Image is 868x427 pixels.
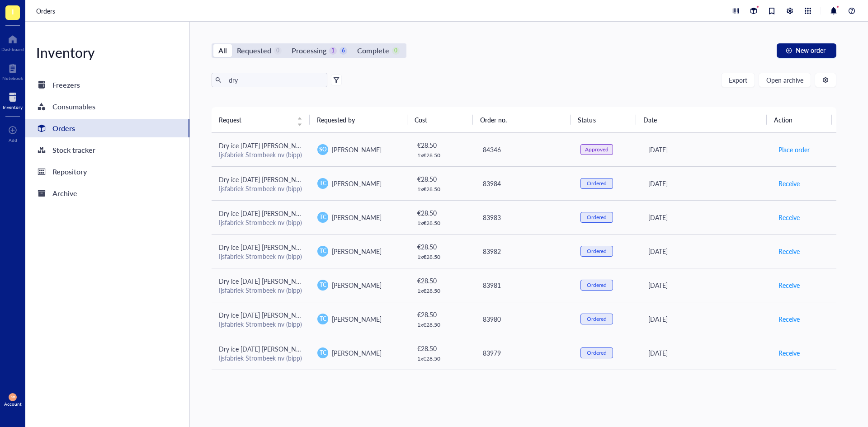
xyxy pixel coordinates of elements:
[417,355,468,362] div: 1 x € 28.50
[778,280,800,290] span: Receive
[52,165,87,178] div: Repository
[648,145,764,155] div: [DATE]
[25,184,189,202] a: Archive
[648,246,764,256] div: [DATE]
[392,47,400,55] div: 0
[225,73,324,87] input: Find orders in table
[648,314,764,324] div: [DATE]
[219,184,303,192] div: Ijsfabriek Strombeek nv (bipp)
[417,321,468,328] div: 1 x € 28.50
[778,278,800,292] button: Receive
[483,145,566,155] div: 84346
[1,32,24,52] a: Dashboard
[310,107,408,132] th: Requested by
[473,107,571,132] th: Order no.
[332,247,382,256] span: [PERSON_NAME]
[10,395,15,399] span: MD
[320,281,326,289] span: TC
[9,137,17,143] div: Add
[475,200,573,234] td: 83983
[25,76,189,94] a: Freezers
[320,315,326,323] span: TC
[219,320,303,328] div: Ijsfabriek Strombeek nv (bipp)
[648,212,764,222] div: [DATE]
[587,315,607,323] div: Ordered
[407,107,472,132] th: Cost
[212,107,310,132] th: Request
[417,242,468,252] div: € 28.50
[778,348,800,358] span: Receive
[475,268,573,302] td: 83981
[332,281,382,290] span: [PERSON_NAME]
[778,314,800,324] span: Receive
[219,354,303,362] div: Ijsfabriek Strombeek nv (bipp)
[483,178,566,188] div: 83984
[52,100,95,113] div: Consumables
[587,349,607,357] div: Ordered
[796,47,826,54] span: New order
[52,187,77,200] div: Archive
[319,145,327,154] span: SO
[417,186,468,193] div: 1 x € 28.50
[219,252,303,260] div: Ijsfabriek Strombeek nv (bipp)
[767,107,832,132] th: Action
[777,43,836,58] button: New order
[219,277,311,286] span: Dry ice [DATE] [PERSON_NAME]
[320,349,326,357] span: TC
[219,310,311,319] span: Dry ice [DATE] [PERSON_NAME]
[3,90,23,110] a: Inventory
[219,243,311,252] span: Dry ice [DATE] [PERSON_NAME]
[52,79,80,91] div: Freezers
[475,302,573,336] td: 83980
[475,166,573,200] td: 83984
[417,220,468,227] div: 1 x € 28.50
[25,98,189,116] a: Consumables
[12,6,14,17] span: I
[52,122,75,135] div: Orders
[332,179,382,188] span: [PERSON_NAME]
[571,107,636,132] th: Status
[237,44,271,57] div: Requested
[417,208,468,218] div: € 28.50
[219,115,292,125] span: Request
[2,75,23,81] div: Notebook
[332,213,382,222] span: [PERSON_NAME]
[219,209,311,218] span: Dry ice [DATE] [PERSON_NAME]
[219,286,303,294] div: Ijsfabriek Strombeek nv (bipp)
[759,73,811,87] button: Open archive
[1,47,24,52] div: Dashboard
[332,145,382,154] span: [PERSON_NAME]
[778,145,810,155] span: Place order
[36,6,57,16] a: Orders
[219,141,311,150] span: Dry ice [DATE] [PERSON_NAME]
[212,43,406,58] div: segmented control
[292,44,326,57] div: Processing
[648,348,764,358] div: [DATE]
[219,344,311,353] span: Dry ice [DATE] [PERSON_NAME]
[778,244,800,258] button: Receive
[218,44,227,57] div: All
[778,176,800,191] button: Receive
[587,248,607,255] div: Ordered
[587,214,607,221] div: Ordered
[648,280,764,290] div: [DATE]
[483,246,566,256] div: 83982
[417,276,468,286] div: € 28.50
[274,47,282,55] div: 0
[320,213,326,221] span: TC
[417,343,468,353] div: € 28.50
[778,178,800,188] span: Receive
[778,312,800,326] button: Receive
[475,336,573,370] td: 83979
[25,141,189,159] a: Stock tracker
[483,314,566,324] div: 83980
[417,287,468,295] div: 1 x € 28.50
[3,104,23,110] div: Inventory
[417,152,468,159] div: 1 x € 28.50
[778,212,800,222] span: Receive
[417,140,468,150] div: € 28.50
[587,282,607,289] div: Ordered
[219,218,303,226] div: Ijsfabriek Strombeek nv (bipp)
[729,76,747,84] span: Export
[219,175,311,184] span: Dry ice [DATE] [PERSON_NAME]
